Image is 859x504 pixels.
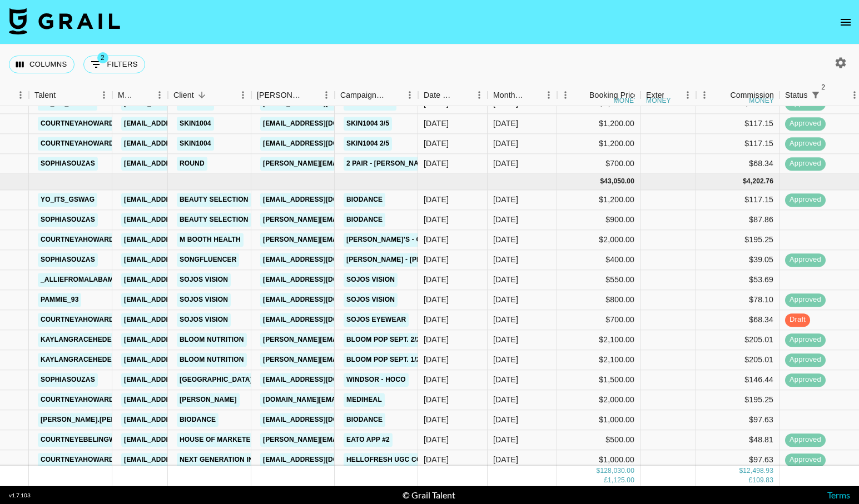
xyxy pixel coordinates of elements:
[260,293,385,307] a: [EMAIL_ADDRESS][DOMAIN_NAME]
[493,234,518,246] div: Sep '25
[749,476,753,486] div: £
[401,87,418,103] button: Menu
[696,210,779,230] div: $87.86
[493,335,518,346] div: Sep '25
[424,84,455,106] div: Date Created
[493,395,518,406] div: Sep '25
[344,137,392,151] a: Skin1004 2/5
[38,117,117,131] a: courtneyahoward
[557,114,640,134] div: $1,200.00
[260,213,441,227] a: [PERSON_NAME][EMAIL_ADDRESS][DOMAIN_NAME]
[121,233,246,247] a: [EMAIL_ADDRESS][DOMAIN_NAME]
[752,476,773,486] div: 109.83
[177,193,251,207] a: Beauty Selection
[121,373,246,387] a: [EMAIL_ADDRESS][DOMAIN_NAME]
[785,99,826,109] span: approved
[679,87,696,103] button: Menu
[493,455,518,466] div: Sep '25
[56,87,71,103] button: Sort
[260,157,441,171] a: [PERSON_NAME][EMAIL_ADDRESS][DOMAIN_NAME]
[557,190,640,210] div: $1,200.00
[424,295,449,306] div: 8/22/2025
[260,97,385,111] a: [EMAIL_ADDRESS][DOMAIN_NAME]
[344,117,392,131] a: Skin1004 3/5
[344,193,385,207] a: Biodance
[493,275,518,286] div: Sep '25
[424,315,449,326] div: 8/25/2025
[344,213,385,227] a: Biodance
[344,453,443,467] a: HelloFresh UGC Collab
[38,413,160,427] a: [PERSON_NAME].[PERSON_NAME]
[747,177,773,187] div: 4,202.76
[177,157,207,171] a: Round
[600,467,634,476] div: 128,030.00
[38,293,81,307] a: pammie_93
[177,117,214,131] a: SKIN1004
[260,433,441,447] a: [PERSON_NAME][EMAIL_ADDRESS][DOMAIN_NAME]
[38,273,125,287] a: _alliefromalabama_
[168,84,251,106] div: Client
[557,430,640,450] div: $500.00
[260,453,385,467] a: [EMAIL_ADDRESS][DOMAIN_NAME]
[38,313,117,327] a: courtneyahoward
[344,157,434,171] a: 2 Pair - [PERSON_NAME]
[386,87,401,103] button: Sort
[557,310,640,330] div: $700.00
[557,350,640,370] div: $2,100.00
[424,335,449,346] div: 8/6/2025
[344,273,398,287] a: Sojos Vision
[597,467,600,476] div: $
[121,157,246,171] a: [EMAIL_ADDRESS][DOMAIN_NAME]
[38,353,140,367] a: kaylangracehedenskog
[194,87,210,103] button: Sort
[177,393,240,407] a: [PERSON_NAME]
[260,393,498,407] a: [DOMAIN_NAME][EMAIL_ADDRESS][PERSON_NAME][DOMAIN_NAME]
[808,87,823,103] button: Show filters
[121,413,246,427] a: [EMAIL_ADDRESS][DOMAIN_NAME]
[574,87,589,103] button: Sort
[9,56,75,73] button: Select columns
[424,118,449,129] div: 7/24/2025
[177,413,219,427] a: Biodance
[493,98,518,109] div: Aug '25
[29,84,112,106] div: Talent
[557,270,640,290] div: $550.00
[785,455,826,466] span: approved
[344,353,423,367] a: Bloom Pop Sept. 1/2
[424,455,449,466] div: 9/4/2025
[121,433,246,447] a: [EMAIL_ADDRESS][DOMAIN_NAME]
[177,213,251,227] a: Beauty Selection
[696,114,779,134] div: $117.15
[696,350,779,370] div: $205.01
[344,293,398,307] a: Sojos Vision
[493,84,525,106] div: Month Due
[455,87,471,103] button: Sort
[121,137,246,151] a: [EMAIL_ADDRESS][DOMAIN_NAME]
[121,273,246,287] a: [EMAIL_ADDRESS][DOMAIN_NAME]
[177,253,239,267] a: Songfluencer
[260,373,385,387] a: [EMAIL_ADDRESS][DOMAIN_NAME]
[38,233,117,247] a: courtneyahoward
[121,393,246,407] a: [EMAIL_ADDRESS][DOMAIN_NAME]
[151,87,168,103] button: Menu
[302,87,318,103] button: Sort
[749,97,774,104] div: money
[743,467,773,476] div: 12,498.93
[344,413,385,427] a: Biodance
[177,137,214,151] a: SKIN1004
[785,195,826,206] span: approved
[344,253,469,267] a: [PERSON_NAME] - [PERSON_NAME]
[696,290,779,310] div: $78.10
[260,117,385,131] a: [EMAIL_ADDRESS][DOMAIN_NAME]
[808,87,823,103] div: 2 active filters
[557,410,640,430] div: $1,000.00
[424,275,449,286] div: 8/27/2025
[344,393,385,407] a: Mediheal
[424,98,449,109] div: 7/24/2025
[493,255,518,266] div: Sep '25
[557,210,640,230] div: $900.00
[344,333,423,347] a: Bloom Pop Sept. 2/2
[785,255,826,266] span: approved
[739,467,743,476] div: $
[136,87,151,103] button: Sort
